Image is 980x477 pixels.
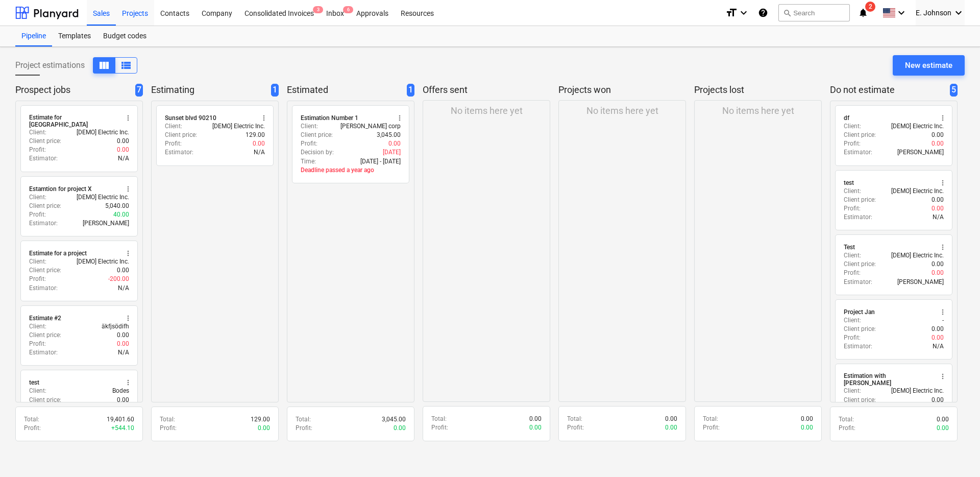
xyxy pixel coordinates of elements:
p: [DEMO] Electric Inc. [77,193,129,202]
span: 1 [271,84,279,97]
p: Client : [844,122,861,131]
p: Profit : [839,424,855,433]
p: Client price : [29,202,61,210]
p: Client : [844,187,861,196]
p: Client price : [29,331,61,340]
span: 3 [313,6,323,13]
p: Deadline passed a year ago [301,166,401,175]
p: Profit : [165,139,182,148]
p: [DEMO] Electric Inc. [891,122,944,131]
p: Client price : [844,131,876,139]
p: [DATE] [383,148,401,157]
p: N/A [118,348,129,357]
p: Profit : [29,146,46,154]
i: format_size [725,7,738,19]
p: 5,040.00 [105,202,129,210]
p: 0.00 [937,415,949,424]
p: Profit : [844,333,861,342]
span: more_vert [939,243,947,251]
button: New estimate [893,55,965,76]
p: 0.00 [932,139,944,148]
p: Profit : [844,269,861,277]
div: test [844,179,854,187]
i: notifications [858,7,868,19]
span: more_vert [939,179,947,187]
p: Estimator : [844,148,872,157]
span: more_vert [396,114,404,122]
p: Client price : [844,260,876,269]
p: Estimator : [165,148,193,157]
p: Time : [301,157,316,166]
span: more_vert [124,378,132,387]
p: Client : [301,122,318,131]
p: N/A [254,148,265,157]
span: View as columns [98,59,110,71]
p: Client : [29,322,46,331]
span: 1 [407,84,414,97]
span: search [783,9,791,17]
p: 0.00 [932,333,944,342]
p: Total : [296,415,311,424]
p: 0.00 [117,396,129,404]
p: - [942,316,944,325]
div: Estamtion for project X [29,185,92,193]
p: + 544.10 [111,424,134,433]
p: Client price : [844,396,876,404]
p: 0.00 [801,415,813,423]
p: 0.00 [932,131,944,139]
div: New estimate [905,59,952,72]
p: Profit : [567,423,584,432]
p: 0.00 [117,266,129,275]
span: more_vert [939,114,947,122]
p: Profit : [296,424,312,433]
p: Profit : [160,424,177,433]
p: Total : [431,415,447,423]
div: Chat Widget [929,428,980,477]
div: Estimate for a project [29,249,87,257]
p: 0.00 [253,139,265,148]
div: Estimation Number 1 [301,114,358,122]
span: 6 [343,6,353,13]
p: Client : [844,316,861,325]
p: [DATE] - [DATE] [360,157,401,166]
span: E. Johnson [916,9,951,17]
p: 0.00 [529,415,542,423]
p: Projects lost [694,84,818,96]
i: keyboard_arrow_down [952,7,965,19]
p: 0.00 [665,415,677,423]
p: Do not estimate [830,84,946,97]
p: Estimating [151,84,267,97]
p: Bodes [112,387,129,395]
p: 129.00 [246,131,265,139]
p: 3,045.00 [382,415,406,424]
span: more_vert [124,114,132,122]
a: Templates [52,26,97,46]
p: 0.00 [932,204,944,213]
p: Projects won [558,84,682,96]
p: 0.00 [117,340,129,348]
p: 0.00 [388,139,401,148]
p: Client : [29,387,46,395]
p: N/A [933,213,944,222]
p: N/A [118,284,129,293]
div: Test [844,243,855,251]
p: 0.00 [932,260,944,269]
p: No items here yet [722,105,794,117]
span: more_vert [939,372,947,380]
p: [DEMO] Electric Inc. [891,251,944,260]
p: [DEMO] Electric Inc. [77,128,129,137]
p: Total : [703,415,718,423]
p: Client : [844,251,861,260]
p: Profit : [29,210,46,219]
div: Sunset blvd 90210 [165,114,216,122]
p: 19,401.60 [107,415,134,424]
p: Client price : [29,396,61,404]
p: 0.00 [801,423,813,432]
p: [DEMO] Electric Inc. [891,387,944,395]
p: Profit : [844,139,861,148]
a: Pipeline [15,26,52,46]
p: No items here yet [451,105,523,117]
span: View as columns [120,59,132,71]
p: [PERSON_NAME] [83,219,129,228]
